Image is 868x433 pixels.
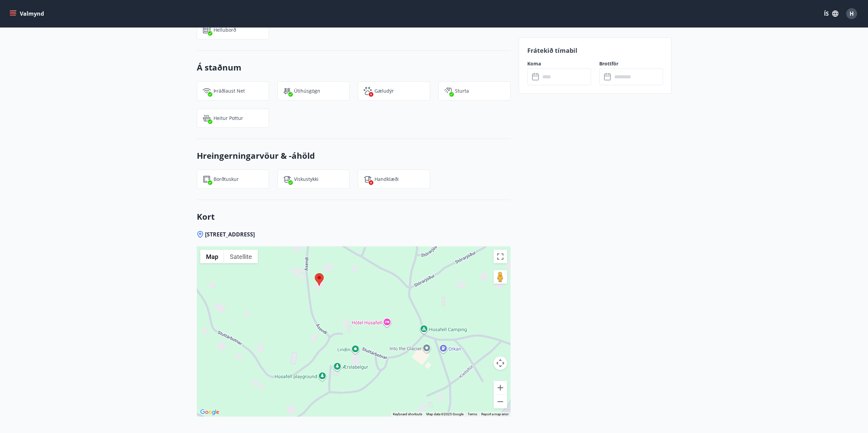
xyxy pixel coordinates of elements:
img: uiBtL0ikWr40dZiggAgPY6zIBwQcLm3lMVfqTObx.svg [364,175,372,183]
button: Keyboard shortcuts [393,412,422,417]
p: Gæludýr [374,88,394,94]
p: Sturta [455,88,469,94]
button: ÍS [820,7,842,20]
button: Drag Pegman onto the map to open Street View [494,270,507,284]
a: Open this area in Google Maps (opens a new window) [198,408,221,417]
p: Frátekið tímabil [527,46,663,55]
span: Map data ©2025 Google [426,412,464,416]
img: tIVzTFYizac3SNjIS52qBBKOADnNn3qEFySneclv.svg [283,175,291,183]
button: Zoom out [494,395,507,408]
span: [STREET_ADDRESS] [205,231,255,238]
img: 9R1hYb2mT2cBJz2TGv4EKaumi4SmHMVDNXcQ7C8P.svg [203,26,211,34]
button: Zoom in [494,381,507,395]
p: Heitur pottur [214,115,243,122]
p: Útihúsgögn [294,88,320,94]
label: Brottför [599,60,663,67]
a: Report a map error [481,412,509,416]
img: pxcaIm5dSOV3FS4whs1soiYWTwFQvksT25a9J10C.svg [364,87,372,95]
button: Show satellite imagery [224,250,258,263]
p: Þráðlaust net [214,88,245,94]
button: Show street map [200,250,224,263]
p: Borðtuskur [214,176,239,183]
p: Viskustykki [294,176,319,183]
img: FQTGzxj9jDlMaBqrp2yyjtzD4OHIbgqFuIf1EfZm.svg [203,175,211,183]
label: Koma [527,60,591,67]
h3: Kort [197,211,511,222]
button: Toggle fullscreen view [494,250,507,263]
h3: Á staðnum [197,62,511,73]
button: menu [8,7,47,20]
span: H [850,10,854,17]
p: Handklæði [374,176,399,183]
a: Terms (opens in new tab) [468,412,477,416]
h3: Hreingerningarvöur & -áhöld [197,150,511,161]
img: Google [198,408,221,417]
button: Map camera controls [494,356,507,370]
img: h89QDIuHlAdpqTriuIvuEWkTH976fOgBEOOeu1mi.svg [203,114,211,122]
button: H [843,5,860,22]
img: fkJ5xMEnKf9CQ0V6c12WfzkDEsV4wRmoMqv4DnVF.svg [444,87,452,95]
img: HJRyFFsYp6qjeUYhR4dAD8CaCEsnIFYZ05miwXoh.svg [203,87,211,95]
p: Helluborð [214,27,236,33]
img: zl1QXYWpuXQflmynrNOhYvHk3MCGPnvF2zCJrr1J.svg [283,87,291,95]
